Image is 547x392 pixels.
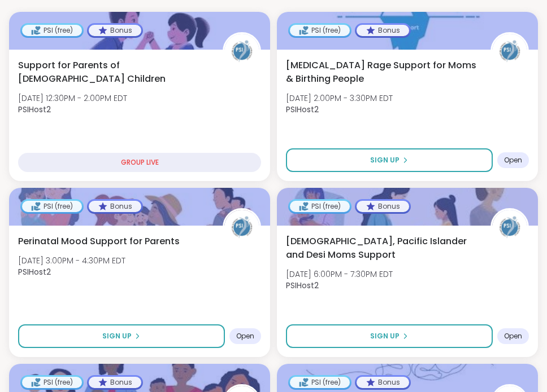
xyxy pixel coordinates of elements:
[89,377,141,388] div: Bonus
[286,93,393,104] span: [DATE] 2:00PM - 3:30PM EDT
[18,104,51,115] b: PSIHost2
[357,25,409,36] div: Bonus
[504,156,522,165] span: Open
[286,280,319,291] b: PSIHost2
[102,331,132,341] span: Sign Up
[357,377,409,388] div: Bonus
[18,235,180,248] span: Perinatal Mood Support for Parents
[370,331,400,341] span: Sign Up
[22,25,82,36] div: PSI (free)
[236,332,254,341] span: Open
[286,235,478,262] span: [DEMOGRAPHIC_DATA], Pacific Islander and Desi Moms Support
[290,377,350,388] div: PSI (free)
[18,153,261,172] div: GROUP LIVE
[18,266,51,278] b: PSIHost2
[89,25,141,36] div: Bonus
[18,255,125,266] span: [DATE] 3:00PM - 4:30PM EDT
[286,59,478,86] span: [MEDICAL_DATA] Rage Support for Moms & Birthing People
[286,104,319,115] b: PSIHost2
[290,201,350,212] div: PSI (free)
[224,34,259,69] img: PSIHost2
[492,34,527,69] img: PSIHost2
[18,324,225,348] button: Sign Up
[22,201,82,212] div: PSI (free)
[492,210,527,245] img: PSIHost2
[286,148,493,172] button: Sign Up
[357,201,409,212] div: Bonus
[224,210,259,245] img: PSIHost2
[286,268,393,280] span: [DATE] 6:00PM - 7:30PM EDT
[18,93,127,104] span: [DATE] 12:30PM - 2:00PM EDT
[370,155,400,165] span: Sign Up
[504,332,522,341] span: Open
[286,324,493,348] button: Sign Up
[18,59,210,86] span: Support for Parents of [DEMOGRAPHIC_DATA] Children
[290,25,350,36] div: PSI (free)
[89,201,141,212] div: Bonus
[22,377,82,388] div: PSI (free)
